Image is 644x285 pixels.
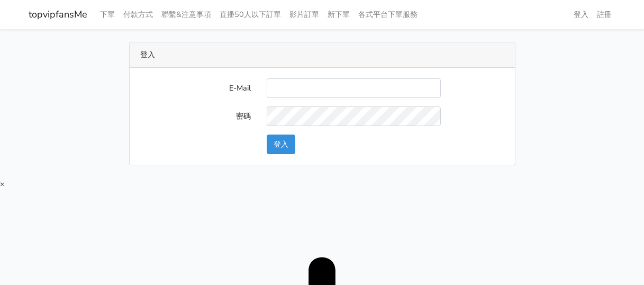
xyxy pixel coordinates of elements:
a: 付款方式 [119,4,157,25]
a: 各式平台下單服務 [354,4,422,25]
a: 聯繫&注意事項 [157,4,215,25]
div: 登入 [130,42,515,68]
a: 直播50人以下訂單 [215,4,285,25]
label: E-Mail [132,78,259,98]
label: 密碼 [132,106,259,126]
a: 註冊 [593,4,616,25]
a: 登入 [569,4,593,25]
a: topvipfansMe [29,4,87,25]
a: 新下單 [323,4,354,25]
a: 影片訂單 [285,4,323,25]
button: 登入 [267,135,295,154]
a: 下單 [96,4,119,25]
